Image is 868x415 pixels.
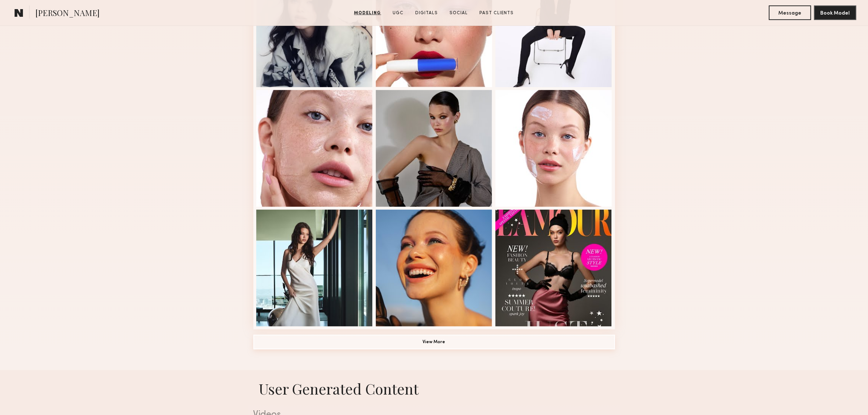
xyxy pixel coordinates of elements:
[35,7,100,20] span: [PERSON_NAME]
[814,9,856,16] a: Book Model
[390,10,407,16] a: UGC
[769,5,811,20] button: Message
[351,10,384,16] a: Modeling
[447,10,471,16] a: Social
[248,379,621,398] h1: User Generated Content
[253,335,615,349] button: View More
[814,5,856,20] button: Book Model
[413,10,441,16] a: Digitals
[477,10,517,16] a: Past Clients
